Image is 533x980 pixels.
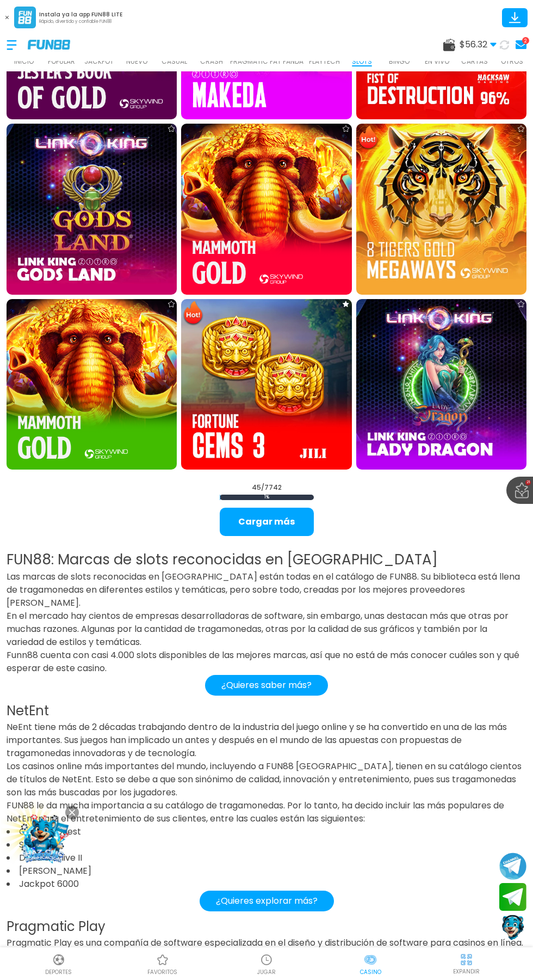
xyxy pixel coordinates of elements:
div: 2 [522,37,529,44]
li: Dead or Alive II [7,851,526,865]
img: Hot [182,300,204,326]
img: Casino Jugar [260,953,273,966]
li: Jackpot 6000 [7,878,526,891]
p: Instala ya la app FUN88 LITE [39,10,122,19]
span: $ 56.32 [460,38,497,51]
img: Casino Favoritos [156,953,169,966]
p: Deportes [45,968,72,976]
p: FAT PANDA [270,57,303,66]
a: ¿Quieres saber más? [205,679,328,691]
button: Join telegram channel [499,852,526,880]
p: En el mercado hay cientos de empresas desarrolladoras de software, sin embargo, unas destacan más... [7,610,526,649]
p: PLAYTECH [309,57,340,66]
p: POPULAR [48,57,75,66]
p: NUEVO [126,57,147,66]
img: Hot [357,125,379,151]
p: favoritos [147,968,177,976]
span: 45 / 7742 [252,483,282,492]
button: Join telegram [499,883,526,911]
img: Mammoth Gold [181,124,351,294]
a: CasinoCasinoCasino [319,952,423,976]
img: Fortune Gems 3 [181,299,351,470]
p: CARTAS [461,57,488,66]
span: 21 [525,480,531,485]
p: FUN88 le da mucha importancia a su catálogo de tragamonedas. Por lo tanto, ha decido incluir las ... [7,799,526,825]
img: Company Logo [28,40,70,49]
img: Mammoth Gold [7,299,177,470]
p: CRASH [200,57,223,66]
button: ¿Quieres explorar más? [200,891,334,911]
p: EXPANDIR [453,967,480,976]
li: Gonzo’s Quest [7,825,526,838]
img: Link King Gods Land [7,124,177,294]
p: NeEnt tiene más de 2 décadas trabajando dentro de la industria del juego online y se ha convertid... [7,721,526,760]
span: 1 % [220,495,314,500]
p: OTROS [501,57,523,66]
p: Los casinos online más importantes del mundo, incluyendo a FUN88 [GEOGRAPHIC_DATA], tienen en su ... [7,760,526,799]
img: Deportes [52,953,65,966]
button: Contact customer service [499,914,526,942]
img: hide [460,953,473,966]
p: JACKPOT [84,57,114,66]
a: 2 [512,37,526,52]
p: CASUAL [162,57,187,66]
li: [PERSON_NAME] [7,865,526,878]
button: Cargar más [220,508,314,536]
p: INICIO [14,57,34,66]
a: DeportesDeportesDeportes [7,952,110,976]
a: Casino JugarCasino JugarJUGAR [214,952,318,976]
img: Link King Lady Dragon [356,299,526,470]
a: Casino FavoritosCasino Favoritosfavoritos [110,952,214,976]
h2: Pragmatic Play [7,917,526,936]
p: SLOTS [352,57,372,66]
p: Rápido, divertido y confiable FUN88 [39,19,122,25]
img: App Logo [14,7,36,28]
h1: FUN88: Marcas de slots reconocidas en [GEOGRAPHIC_DATA] [7,549,526,570]
p: EN VIVO [425,57,449,66]
p: Funn88 cuenta con casi 4.000 slots disponibles de las mejores marcas, así que no está de más cono... [7,649,526,675]
p: BINGO [389,57,410,66]
li: Starburst [7,838,526,851]
p: JUGAR [257,968,276,976]
p: Casino [360,968,381,976]
img: 8 Tigers Gold™Megaways™ [356,124,526,294]
img: Image Link [12,807,75,869]
button: ¿Quieres saber más? [205,675,328,696]
a: ¿Quieres explorar más? [200,894,334,907]
h2: NetEnt [7,701,526,721]
p: Pragmatic Play es una compañía de software especializada en el diseño y distribución de software ... [7,936,526,963]
p: Las marcas de slots reconocidas en [GEOGRAPHIC_DATA] están todas en el catálogo de FUN88. Su bibl... [7,570,526,610]
p: PRAGMATIC [230,57,268,66]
